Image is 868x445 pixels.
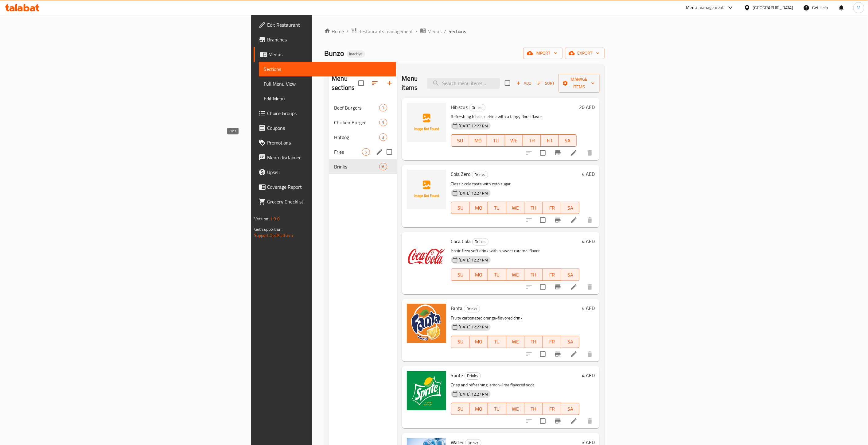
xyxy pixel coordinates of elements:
[444,28,446,35] li: /
[490,337,504,346] span: TU
[451,247,580,255] p: Iconic fizzy soft drink with a sweet caramel flavor.
[329,100,397,115] div: Beef Burgers3
[582,347,597,362] button: delete
[454,337,467,346] span: SU
[451,314,580,322] p: Fruity carbonated orange-flavored drink.
[254,194,396,209] a: Grocery Checklist
[582,237,595,246] h6: 4 AED
[380,134,387,140] span: 3
[524,269,543,281] button: TH
[451,169,471,179] span: Cola Zero
[267,168,391,176] span: Upsell
[267,21,391,29] span: Edit Restaurant
[449,28,466,35] span: Sections
[254,47,396,62] a: Menus
[420,27,442,35] a: Menus
[506,403,525,415] button: WE
[451,113,577,121] p: Refreshing hibiscus drink with a tangy floral flavor.
[451,403,470,415] button: SU
[514,79,534,88] button: Add
[334,133,379,141] span: Hotdog
[355,77,368,90] span: Select all sections
[509,270,522,279] span: WE
[527,270,540,279] span: TH
[501,77,514,90] span: Select section
[329,115,397,130] div: Chicken Burger3
[465,372,481,380] div: Drinks
[334,163,379,170] span: Drinks
[570,283,578,291] a: Edit menu item
[380,120,387,126] span: 3
[564,270,577,279] span: SA
[379,133,387,141] div: items
[490,270,504,279] span: TU
[268,51,391,58] span: Menus
[582,414,597,428] button: delete
[454,203,467,212] span: SU
[551,414,565,428] button: Branch-specific-item
[379,119,387,126] div: items
[457,257,491,263] span: [DATE] 12:27 PM
[563,75,595,91] span: Manage items
[527,203,540,212] span: TH
[362,148,370,156] div: items
[582,371,595,380] h6: 4 AED
[505,134,523,147] button: WE
[267,154,391,161] span: Menu disclaimer
[407,170,446,209] img: Cola Zero
[582,170,595,178] h6: 4 AED
[464,305,480,312] span: Drinks
[509,203,522,212] span: WE
[487,134,505,147] button: TU
[427,28,442,35] span: Menus
[528,49,558,57] span: import
[270,215,280,223] span: 1.0.0
[536,281,549,293] span: Select to update
[472,337,485,346] span: MO
[267,198,391,205] span: Grocery Checklist
[454,136,467,145] span: SU
[582,145,597,160] button: delete
[402,74,420,92] h2: Menu items
[508,136,520,145] span: WE
[523,134,541,147] button: TH
[329,130,397,145] div: Hotdog3
[570,149,578,157] a: Edit menu item
[536,415,549,428] span: Select to update
[472,270,485,279] span: MO
[334,104,379,111] span: Beef Burgers
[536,348,549,361] span: Select to update
[570,216,578,224] a: Edit menu item
[570,417,578,425] a: Edit menu item
[469,104,485,111] span: Drinks
[334,148,362,156] span: Fries
[254,225,282,233] span: Get support on:
[451,336,470,348] button: SU
[254,150,396,165] a: Menu disclaimer
[527,337,540,346] span: TH
[536,79,556,88] button: Sort
[543,403,561,415] button: FR
[380,105,387,111] span: 3
[469,202,488,214] button: MO
[457,391,491,397] span: [DATE] 12:27 PM
[254,215,269,223] span: Version:
[473,238,488,245] span: Drinks
[469,269,488,281] button: MO
[254,106,396,121] a: Choice Groups
[545,203,559,212] span: FR
[375,147,384,157] button: edit
[427,78,500,89] input: search
[264,95,391,102] span: Edit Menu
[506,269,525,281] button: WE
[454,404,467,413] span: SU
[254,32,396,47] a: Branches
[545,337,559,346] span: FR
[582,213,597,227] button: delete
[472,136,485,145] span: MO
[457,123,491,129] span: [DATE] 12:27 PM
[525,136,538,145] span: TH
[536,146,549,159] span: Select to update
